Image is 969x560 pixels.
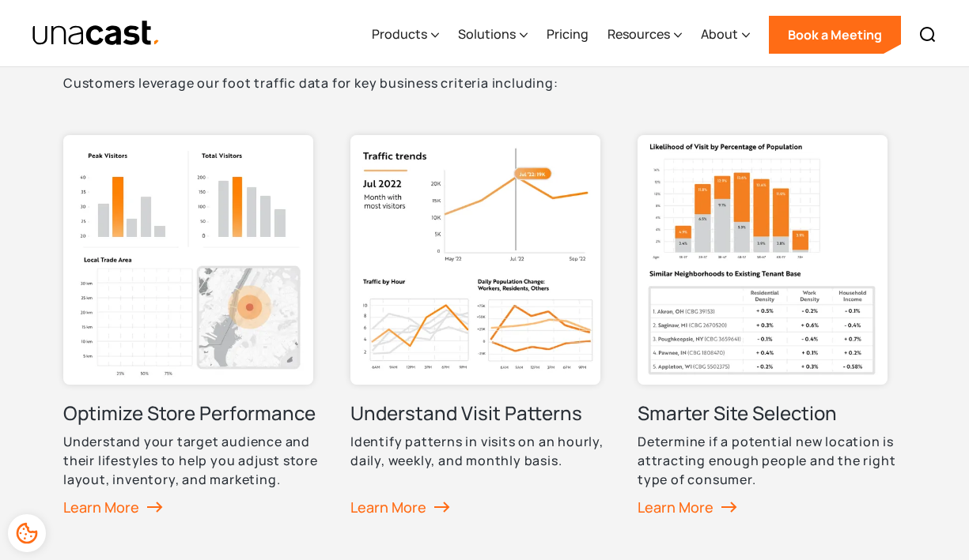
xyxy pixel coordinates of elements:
[350,400,582,426] h3: Understand Visit Patterns
[547,2,589,67] a: Pricing
[63,400,316,426] h3: Optimize Store Performance
[638,400,837,426] h3: Smarter Site Selection
[638,495,737,519] div: Learn More
[350,495,450,519] div: Learn More
[918,25,937,44] img: Search icon
[63,135,313,385] img: illustration with Peak Visitors, Total Visitors, and Local Trade Area graphs
[32,20,161,47] img: Unacast text logo
[701,24,738,43] div: About
[32,20,161,47] a: home
[350,135,611,544] a: illustration with Traffic trends graphsUnderstand Visit PatternsIdentify patterns in visits on an...
[638,135,899,544] a: illustration with Likelihood of Visit by Percentage of Population and Similar Neighborhoods to Ex...
[8,514,46,552] div: Cookie Preferences
[350,135,600,385] img: illustration with Traffic trends graphs
[372,2,439,67] div: Products
[638,135,888,385] img: illustration with Likelihood of Visit by Percentage of Population and Similar Neighborhoods to Ex...
[638,432,899,489] p: Determine if a potential new location is attracting enough people and the right type of consumer.
[63,495,163,519] div: Learn More
[458,2,528,67] div: Solutions
[63,135,324,544] a: illustration with Peak Visitors, Total Visitors, and Local Trade Area graphsOptimize Store Perfor...
[372,24,427,43] div: Products
[608,2,682,67] div: Resources
[769,16,901,54] a: Book a Meeting
[608,24,670,43] div: Resources
[350,432,611,470] p: Identify patterns in visits on an hourly, daily, weekly, and monthly basis.
[63,432,324,489] p: Understand your target audience and their lifestyles to help you adjust store layout, inventory, ...
[701,2,750,67] div: About
[458,24,516,43] div: Solutions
